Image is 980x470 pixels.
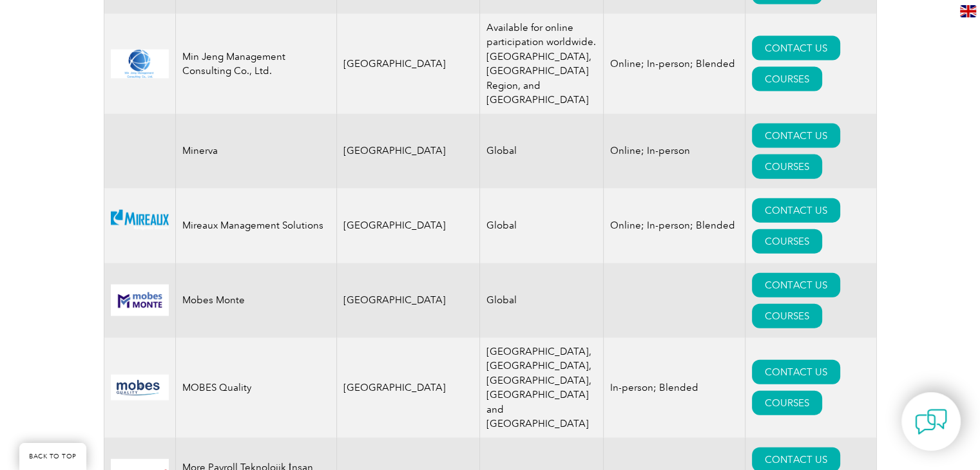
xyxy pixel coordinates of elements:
a: COURSES [752,155,822,179]
td: In-person; Blended [604,338,745,438]
a: COURSES [752,229,822,254]
td: [GEOGRAPHIC_DATA] [336,114,480,189]
td: Global [480,114,604,189]
a: BACK TO TOP [19,443,86,470]
img: contact-chat.png [915,406,947,438]
a: CONTACT US [752,198,840,223]
td: Online; In-person [604,114,745,189]
td: Online; In-person; Blended [604,189,745,263]
td: [GEOGRAPHIC_DATA], [GEOGRAPHIC_DATA], [GEOGRAPHIC_DATA], [GEOGRAPHIC_DATA] and [GEOGRAPHIC_DATA] [480,338,604,438]
td: Mobes Monte [175,263,336,338]
td: Mireaux Management Solutions [175,189,336,263]
td: Online; In-person; Blended [604,14,745,114]
a: CONTACT US [752,360,840,384]
a: COURSES [752,67,822,91]
td: Global [480,263,604,338]
td: Minerva [175,114,336,189]
a: CONTACT US [752,124,840,148]
img: 072a24ac-d9bc-ea11-a814-000d3a79823d-logo.jpg [111,375,169,400]
a: CONTACT US [752,36,840,61]
img: 12b9a102-445f-eb11-a812-00224814f89d-logo.png [111,210,169,241]
td: [GEOGRAPHIC_DATA] [336,263,480,338]
a: COURSES [752,391,822,415]
td: MOBES Quality [175,338,336,438]
a: COURSES [752,304,822,328]
td: Available for online participation worldwide. [GEOGRAPHIC_DATA], [GEOGRAPHIC_DATA] Region, and [G... [480,14,604,114]
img: ee85412e-dea2-eb11-b1ac-002248150db4-logo.png [111,285,169,316]
td: Min Jeng Management Consulting Co., Ltd. [175,14,336,114]
img: en [960,5,976,17]
img: 46c31f76-1704-f011-bae3-00224896f61f-logo.png [111,50,169,79]
td: [GEOGRAPHIC_DATA] [336,14,480,114]
td: [GEOGRAPHIC_DATA] [336,189,480,263]
td: [GEOGRAPHIC_DATA] [336,338,480,438]
td: Global [480,189,604,263]
a: CONTACT US [752,273,840,297]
